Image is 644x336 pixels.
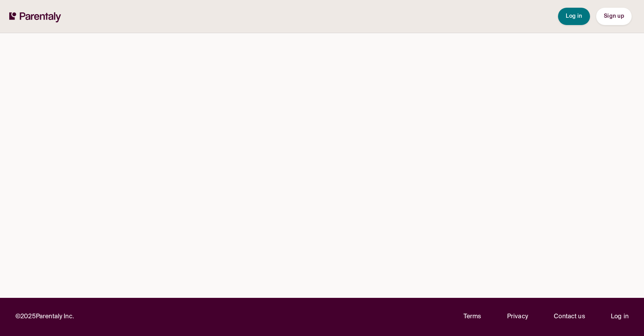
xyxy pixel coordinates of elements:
a: Terms [464,312,481,322]
a: Log in [611,312,629,322]
span: Log in [566,13,582,19]
a: Privacy [507,312,528,322]
button: Sign up [596,8,632,25]
p: © 2025 Parentaly Inc. [15,312,74,322]
button: Log in [558,8,590,25]
p: Contact us [554,312,585,322]
span: Sign up [604,13,624,19]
